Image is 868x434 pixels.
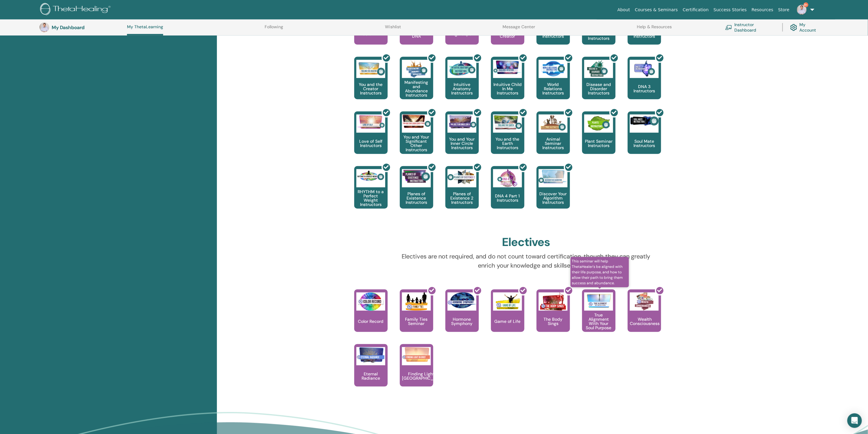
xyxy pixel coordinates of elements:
a: Wishlist [385,24,401,34]
p: Eternal Radiance [354,372,388,380]
p: Soul Mate Instructors [628,139,661,148]
img: Game of Life [493,292,522,311]
img: Finding Light in Grief [402,347,431,363]
p: Discover Your Algorithm Instructors [537,192,570,204]
a: Help & Resources [637,24,672,34]
a: Resources [749,4,776,15]
a: The Body Sings The Body Sings [537,289,570,344]
a: Discover Your Algorithm Instructors Discover Your Algorithm Instructors [537,166,570,221]
a: Family Ties Seminar Family Ties Seminar [400,289,433,344]
p: Intuitive Child In Me Instructors [491,82,524,95]
a: RHYTHM to a Perfect Weight Instructors RHYTHM to a Perfect Weight Instructors [354,166,388,221]
a: Manifesting and Abundance Instructors Manifesting and Abundance Instructors [400,57,433,111]
p: DNA 4 Part 1 Instructors [491,194,524,202]
p: True Alignment With Your Soul Purpose [582,313,616,330]
p: RHYTHM to a Perfect Weight Instructors [354,190,388,207]
a: This seminar will help ThetaHealer's be aligned with their life purpose, and how to allow their p... [582,289,616,344]
img: default.jpg [39,22,49,32]
p: Plant Seminar Instructors [582,139,616,148]
img: Family Ties Seminar [402,292,431,311]
img: DNA 3 Instructors [630,60,659,78]
p: Color Record [356,319,386,323]
img: Soul Mate Instructors [630,114,659,127]
img: Manifesting and Abundance Instructors [402,60,431,78]
a: Eternal Radiance Eternal Radiance [354,344,388,399]
img: World Relations Instructors [539,60,568,78]
a: Plant Seminar Instructors Plant Seminar Instructors [582,111,616,166]
img: Planes of Existence 2 Instructors [448,169,476,185]
img: DNA 4 Part 1 Instructors [493,169,522,187]
a: Certification [680,4,711,15]
a: Success Stories [711,4,749,15]
a: Love of Self Instructors Love of Self Instructors [354,111,388,166]
img: You and the Earth Instructors [493,114,522,130]
p: The Body Sings [537,317,570,326]
p: Game of Life [492,319,523,323]
a: Disease and Disorder Instructors Disease and Disorder Instructors [582,57,616,111]
img: Intuitive Anatomy Instructors [448,60,476,78]
img: Love of Self Instructors [356,114,385,129]
a: Hormone Symphony Hormone Symphony [445,289,479,344]
span: 9+ [804,2,808,7]
a: Message Center [503,24,535,34]
a: Instructor Dashboard [725,21,775,34]
img: Hormone Symphony [448,292,476,309]
img: Plant Seminar Instructors [584,114,613,133]
p: World Relations Instructors [537,82,570,95]
a: Finding Light in Grief Finding Light in [GEOGRAPHIC_DATA] [400,344,433,399]
a: DNA 4 Part 1 Instructors DNA 4 Part 1 Instructors [491,166,524,221]
a: Wealth Consciousness Wealth Consciousness [628,289,661,344]
p: Wealth Consciousness [628,317,662,326]
img: Color Record [356,292,385,311]
p: You and the Creator Instructors [354,82,388,95]
a: My ThetaLearning [127,24,163,36]
a: You and the Creator Instructors You and the Creator Instructors [354,57,388,111]
a: Intuitive Anatomy Instructors Intuitive Anatomy Instructors [445,57,479,111]
p: Animal Seminar Instructors [537,137,570,150]
a: Planes of Existence 2 Instructors Planes of Existence 2 Instructors [445,166,479,221]
img: You and Your Inner Circle Instructors [448,114,476,129]
a: Planes of Existence Instructors Planes of Existence Instructors [400,166,433,221]
div: Open Intercom Messenger [847,413,862,428]
span: This seminar will help ThetaHealer's be aligned with their life purpose, and how to allow their p... [571,257,629,287]
img: Animal Seminar Instructors [539,114,568,133]
img: Wealth Consciousness [630,292,659,311]
a: Game of Life Game of Life [491,289,524,344]
img: cog.svg [790,22,797,32]
p: You and the Earth Instructors [491,137,524,150]
img: Discover Your Algorithm Instructors [539,169,568,184]
p: Electives are not required, and do not count toward certification, though they can greatly enrich... [396,252,657,270]
p: Hormone Symphony [445,317,479,326]
a: About [615,4,632,15]
p: Love of Self Instructors [354,139,388,148]
a: Following [265,24,283,34]
p: DNA 3 Instructors [628,84,661,93]
a: You and Your Inner Circle Instructors You and Your Inner Circle Instructors [445,111,479,166]
a: Animal Seminar Instructors Animal Seminar Instructors [537,111,570,166]
img: Intuitive Child In Me Instructors [493,60,522,75]
a: Color Record Color Record [354,289,388,344]
a: You and the Earth Instructors You and the Earth Instructors [491,111,524,166]
p: Manifesting and Abundance Instructors [400,80,433,97]
a: Courses & Seminars [633,4,681,15]
a: DNA 3 Instructors DNA 3 Instructors [628,57,661,111]
img: chalkboard-teacher.svg [725,25,732,30]
img: Eternal Radiance [356,347,385,363]
a: World Relations Instructors World Relations Instructors [537,57,570,111]
a: Store [776,4,792,15]
a: Soul Mate Instructors Soul Mate Instructors [628,111,661,166]
img: You and Your Significant Other Instructors [402,114,431,128]
p: You and Your Significant Other Instructors [400,135,433,152]
img: You and the Creator Instructors [356,60,385,78]
a: You and Your Significant Other Instructors You and Your Significant Other Instructors [400,111,433,166]
img: RHYTHM to a Perfect Weight Instructors [356,169,385,183]
h2: Electives [502,235,550,249]
p: Planes of Existence Instructors [400,192,433,204]
p: Finding Light in [GEOGRAPHIC_DATA] [400,372,448,380]
img: Disease and Disorder Instructors [584,60,613,78]
p: Intuitive Anatomy Instructors [445,82,479,95]
img: True Alignment With Your Soul Purpose [584,292,613,309]
p: You and Your Inner Circle Instructors [445,137,479,150]
img: logo.png [40,3,113,17]
h3: My Dashboard [52,25,112,30]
